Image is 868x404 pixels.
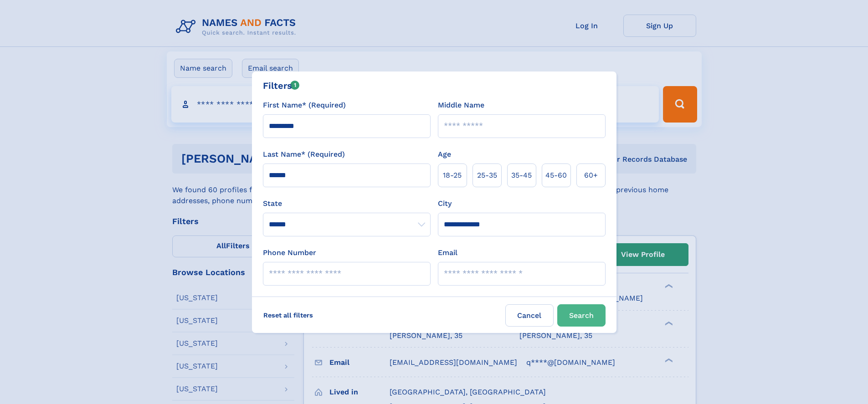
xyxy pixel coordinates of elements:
[438,198,452,209] label: City
[263,149,345,160] label: Last Name* (Required)
[263,79,300,92] div: Filters
[263,100,346,111] label: First Name* (Required)
[438,149,451,160] label: Age
[584,170,598,181] span: 60+
[545,170,567,181] span: 45‑60
[263,198,431,209] label: State
[511,170,532,181] span: 35‑45
[438,247,457,258] label: Email
[505,304,554,327] label: Cancel
[263,247,316,258] label: Phone Number
[443,170,462,181] span: 18‑25
[257,304,319,326] label: Reset all filters
[557,304,606,327] button: Search
[477,170,497,181] span: 25‑35
[438,100,484,111] label: Middle Name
